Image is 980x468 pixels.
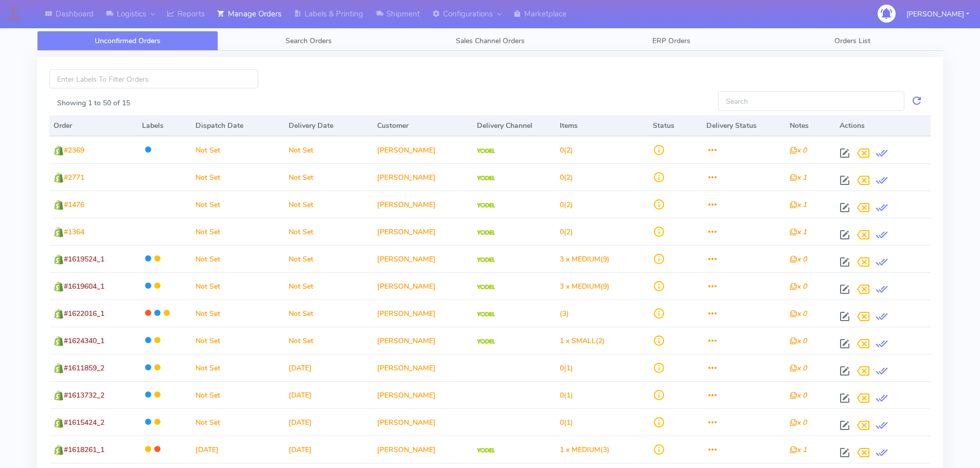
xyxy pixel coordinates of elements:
td: Not Set [191,245,284,272]
td: Not Set [191,191,284,218]
th: Delivery Channel [473,116,556,136]
i: x 1 [790,445,807,455]
td: Not Set [284,163,373,191]
td: Not Set [284,272,373,299]
span: 3 x MEDIUM [560,282,600,291]
span: Unconfirmed Orders [95,36,161,46]
th: Customer [373,116,473,136]
th: Dispatch Date [191,116,284,136]
td: Not Set [191,218,284,245]
span: 0 [560,145,564,155]
td: [DATE] [284,354,373,381]
span: 1 x SMALL [560,336,596,346]
td: Not Set [284,299,373,327]
td: [PERSON_NAME] [373,272,473,299]
i: x 0 [790,390,807,400]
span: 0 [560,363,564,373]
span: #2771 [64,173,84,182]
i: x 0 [790,363,807,373]
span: #1622016_1 [64,309,104,319]
img: Yodel [477,230,495,235]
span: Orders List [834,36,870,46]
td: Not Set [191,272,284,299]
i: x 0 [790,418,807,427]
label: Showing 1 to 50 of 15 [57,98,130,108]
td: [DATE] [284,408,373,436]
td: [PERSON_NAME] [373,245,473,272]
span: (2) [560,173,573,182]
td: [DATE] [191,436,284,463]
i: x 0 [790,254,807,264]
th: Order [49,116,138,136]
i: x 1 [790,173,807,182]
img: Yodel [477,257,495,263]
span: 0 [560,173,564,182]
span: (3) [560,309,569,319]
span: (2) [560,336,605,346]
i: x 1 [790,200,807,210]
span: (1) [560,390,573,400]
span: (2) [560,145,573,155]
th: Items [556,116,649,136]
td: [PERSON_NAME] [373,381,473,408]
span: #1476 [64,200,84,210]
td: Not Set [191,408,284,436]
td: [PERSON_NAME] [373,218,473,245]
i: x 0 [790,145,807,155]
span: 0 [560,390,564,400]
img: Yodel [477,339,495,344]
th: Labels [138,116,192,136]
img: Yodel [477,148,495,154]
img: Yodel [477,448,495,453]
i: x 0 [790,336,807,346]
span: #1613732_2 [64,390,104,400]
span: Sales Channel Orders [456,36,525,46]
td: Not Set [191,163,284,191]
input: Search [718,91,904,110]
span: 0 [560,418,564,427]
td: Not Set [284,245,373,272]
img: Yodel [477,285,495,290]
button: [PERSON_NAME] [899,4,977,25]
span: 3 x MEDIUM [560,254,600,264]
span: (9) [560,282,610,291]
span: (2) [560,227,573,237]
td: [DATE] [284,381,373,408]
span: 0 [560,200,564,210]
td: Not Set [191,381,284,408]
td: [PERSON_NAME] [373,191,473,218]
span: #1624340_1 [64,336,104,346]
td: [PERSON_NAME] [373,163,473,191]
span: 1 x MEDIUM [560,445,600,455]
i: x 0 [790,309,807,319]
span: #2369 [64,145,84,155]
td: [DATE] [284,436,373,463]
span: (2) [560,200,573,210]
td: Not Set [191,354,284,381]
span: (9) [560,254,610,264]
span: ERP Orders [652,36,690,46]
td: Not Set [191,299,284,327]
img: Yodel [477,203,495,208]
span: 0 [560,227,564,237]
td: Not Set [191,327,284,354]
th: Actions [835,116,931,136]
td: [PERSON_NAME] [373,299,473,327]
span: #1618261_1 [64,445,104,455]
td: [PERSON_NAME] [373,408,473,436]
img: Yodel [477,312,495,317]
span: #1615424_2 [64,418,104,427]
td: Not Set [284,218,373,245]
span: #1619604_1 [64,282,104,291]
th: Status [649,116,703,136]
th: Delivery Status [702,116,785,136]
ul: Tabs [37,31,943,51]
span: (1) [560,418,573,427]
td: [PERSON_NAME] [373,436,473,463]
td: Not Set [284,191,373,218]
i: x 1 [790,227,807,237]
i: x 0 [790,282,807,291]
span: (3) [560,445,610,455]
input: Enter Labels To Filter Orders [49,69,258,88]
img: Yodel [477,176,495,181]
